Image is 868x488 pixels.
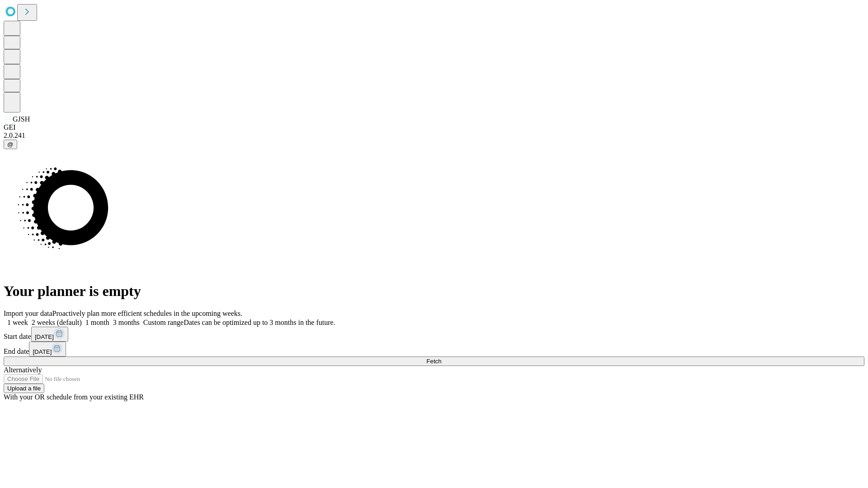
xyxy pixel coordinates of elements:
button: @ [4,140,17,149]
button: Upload a file [4,384,44,393]
span: [DATE] [35,333,54,340]
button: [DATE] [31,327,68,342]
span: @ [7,141,14,148]
span: GJSH [13,115,30,123]
div: End date [4,342,864,357]
button: Fetch [4,357,864,366]
span: Dates can be optimized up to 3 months in the future. [184,319,335,326]
span: With your OR schedule from your existing EHR [4,393,144,401]
span: Fetch [426,358,441,365]
span: [DATE] [33,348,52,355]
span: Custom range [143,319,184,326]
span: 2 weeks (default) [32,319,82,326]
div: Start date [4,327,864,342]
button: [DATE] [29,342,66,357]
h1: Your planner is empty [4,283,864,300]
div: 2.0.241 [4,131,864,140]
span: Proactively plan more efficient schedules in the upcoming weeks. [52,310,242,317]
span: Alternatively [4,366,42,374]
span: 1 week [7,319,28,326]
div: GEI [4,123,864,131]
span: Import your data [4,310,52,317]
span: 1 month [85,319,109,326]
span: 3 months [113,319,140,326]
